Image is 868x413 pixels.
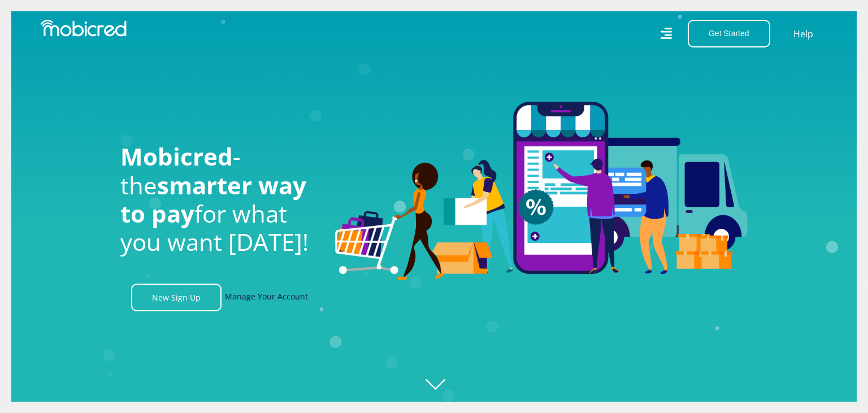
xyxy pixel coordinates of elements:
[41,20,127,37] img: Mobicred
[335,102,748,280] img: Welcome to Mobicred
[131,284,222,311] a: New Sign Up
[120,140,233,172] span: Mobicred
[688,20,770,47] button: Get Started
[793,27,814,41] a: Help
[225,284,308,311] a: Manage Your Account
[120,169,306,229] span: smarter way to pay
[120,142,318,257] h1: - the for what you want [DATE]!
